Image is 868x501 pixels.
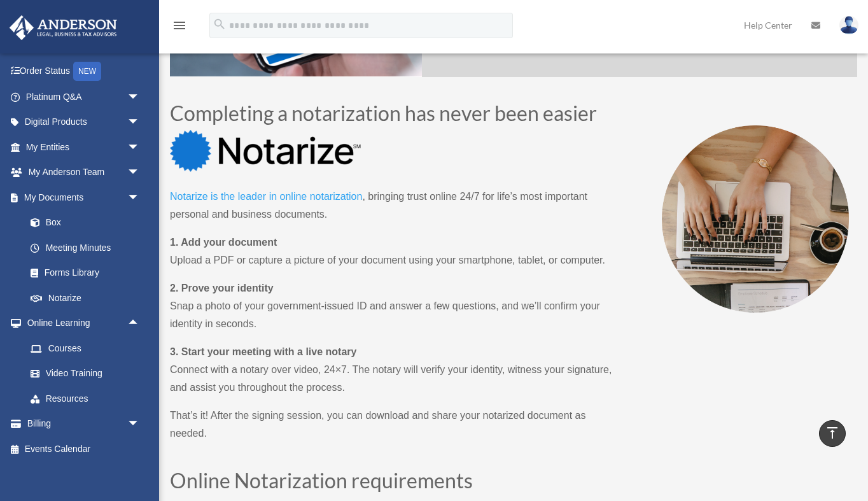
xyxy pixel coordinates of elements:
p: , bringing trust online 24/7 for life’s most important personal and business documents. [170,188,615,234]
strong: 1. Add your document [170,237,277,248]
i: search [213,17,227,31]
span: arrow_drop_down [127,134,153,160]
a: Forms Library [18,260,159,286]
a: Digital Productsarrow_drop_down [9,109,159,135]
img: User Pic [839,16,858,34]
img: Why-notarize [662,125,849,313]
strong: 3. Start your meeting with a live notary [170,346,356,357]
a: Courses [18,335,159,361]
img: Anderson Advisors Platinum Portal [6,15,121,40]
a: Online Learningarrow_drop_up [9,311,159,336]
span: arrow_drop_down [127,84,153,110]
i: menu [172,18,187,33]
span: arrow_drop_down [127,160,153,186]
a: Events Calendar [9,436,159,462]
span: arrow_drop_up [127,311,153,337]
a: Notarize is the leader in online notarization [170,191,362,208]
a: Video Training [18,361,159,386]
a: Order StatusNEW [9,59,159,85]
strong: 2. Prove your identity [170,283,274,293]
a: My Entitiesarrow_drop_down [9,134,159,160]
h2: Completing a notarization has never been easier [170,103,615,130]
p: That’s it! After the signing session, you can download and share your notarized document as needed. [170,407,615,442]
a: Notarize [18,285,153,311]
a: My Anderson Teamarrow_drop_down [9,160,159,185]
i: vertical_align_top [825,425,840,441]
p: Connect with a notary over video, 24×7. The notary will verify your identity, witness your signat... [170,343,615,407]
a: Meeting Minutes [18,235,159,260]
span: arrow_drop_down [127,185,153,211]
a: Box [18,210,159,236]
a: Platinum Q&Aarrow_drop_down [9,84,159,109]
p: Upload a PDF or capture a picture of your document using your smartphone, tablet, or computer. [170,234,615,279]
span: arrow_drop_down [127,411,153,437]
a: Billingarrow_drop_down [9,411,159,437]
a: My Documentsarrow_drop_down [9,185,159,210]
a: vertical_align_top [819,420,846,447]
a: Resources [18,386,159,411]
a: menu [172,22,187,33]
p: Snap a photo of your government-issued ID and answer a few questions, and we’ll confirm your iden... [170,279,615,343]
div: NEW [73,62,101,81]
h2: Online Notarization requirements [170,470,857,497]
span: arrow_drop_down [127,109,153,136]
